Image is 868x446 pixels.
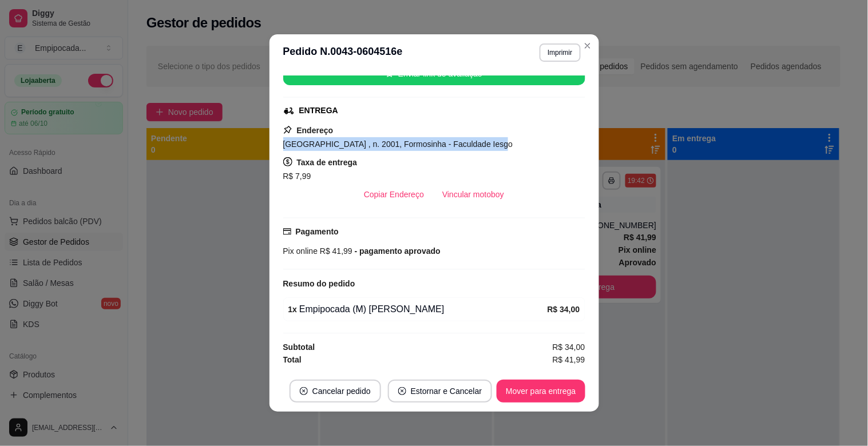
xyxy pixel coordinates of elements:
strong: Subtotal [283,343,315,352]
span: pushpin [283,125,292,134]
span: R$ 34,00 [553,341,585,353]
span: - pagamento aprovado [352,246,441,256]
strong: Endereço [297,126,334,135]
button: Copiar Endereço [355,183,433,206]
span: credit-card [283,228,291,236]
button: Imprimir [540,43,580,62]
strong: 1 x [288,305,298,314]
strong: Resumo do pedido [283,279,355,288]
button: close-circleCancelar pedido [290,380,381,403]
button: close-circleEstornar e Cancelar [388,380,493,403]
button: Mover para entrega [497,380,585,403]
strong: Pagamento [296,227,339,236]
span: R$ 41,99 [553,353,585,366]
button: Close [578,37,597,55]
span: Pix online [283,246,318,256]
strong: Total [283,355,302,364]
span: R$ 41,99 [318,246,352,256]
h3: Pedido N. 0043-0604516e [283,43,403,62]
span: [GEOGRAPHIC_DATA] , n. 2001, Formosinha - Faculdade Iesgo [283,140,513,149]
strong: Taxa de entrega [297,158,358,167]
span: close-circle [300,387,308,395]
span: R$ 7,99 [283,172,311,181]
span: dollar [283,157,292,166]
span: close-circle [398,387,406,395]
div: ENTREGA [299,105,338,117]
button: Vincular motoboy [433,183,513,206]
div: Empipocada (M) [PERSON_NAME] [288,302,548,316]
strong: R$ 34,00 [548,305,580,314]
